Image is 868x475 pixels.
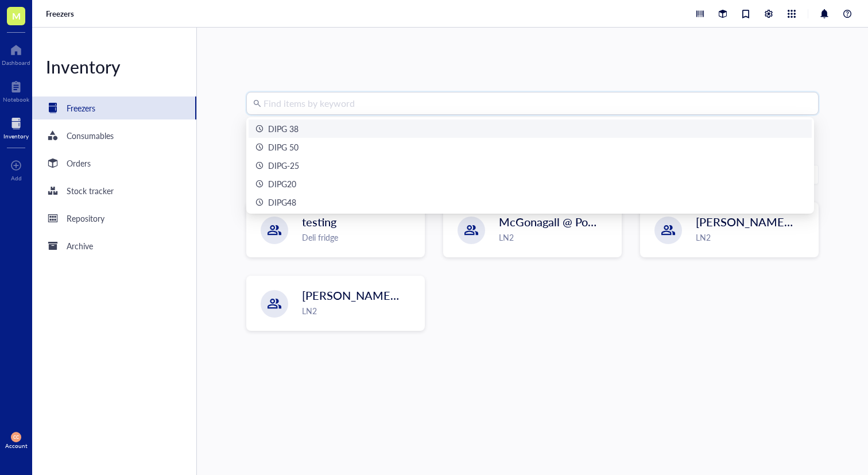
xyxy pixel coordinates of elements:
[32,124,196,147] a: Consumables
[67,212,104,225] div: Repository
[268,141,299,153] div: DIPG 50
[11,175,22,181] div: Add
[3,114,29,140] a: Inventory
[46,9,76,19] a: Freezers
[32,207,196,230] a: Repository
[302,287,405,303] span: [PERSON_NAME]-B
[67,240,93,252] div: Archive
[2,41,30,66] a: Dashboard
[499,214,606,230] span: McGonagall @ Porter
[32,152,196,175] a: Orders
[3,96,29,103] div: Notebook
[268,122,299,135] div: DIPG 38
[67,129,114,142] div: Consumables
[268,159,299,172] div: DIPG-25
[268,177,296,190] div: DIPG20
[5,442,28,449] div: Account
[67,184,114,197] div: Stock tracker
[696,214,800,230] span: [PERSON_NAME]-A
[696,231,811,244] div: LN2
[67,102,95,114] div: Freezers
[3,133,29,140] div: Inventory
[3,78,29,103] a: Notebook
[499,231,614,244] div: LN2
[12,9,21,23] span: M
[32,96,196,119] a: Freezers
[67,157,91,169] div: Orders
[32,234,196,257] a: Archive
[302,231,417,244] div: Deli fridge
[302,304,417,317] div: LN2
[302,214,336,230] span: testing
[2,59,30,66] div: Dashboard
[268,196,296,208] div: DIPG48
[13,434,20,439] span: CC
[32,55,196,78] div: Inventory
[32,179,196,202] a: Stock tracker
